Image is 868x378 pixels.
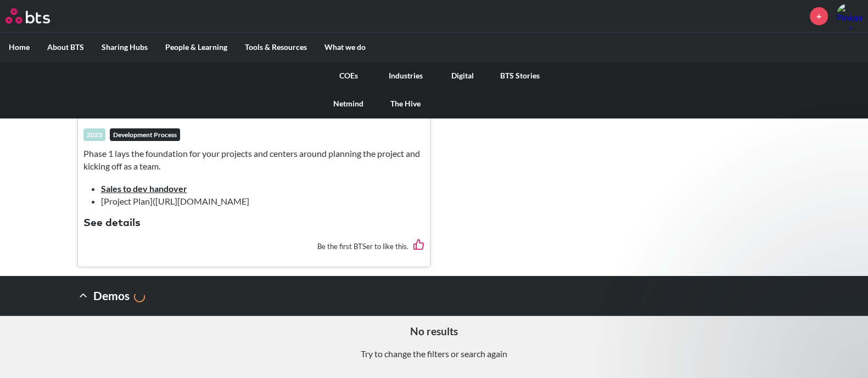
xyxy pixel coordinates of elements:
a: + [810,7,828,25]
img: Pinkamol Ruckpao [836,3,863,29]
iframe: Intercom notifications message [648,154,868,348]
a: Profile [836,3,863,29]
div: 2023 [83,128,105,142]
label: People & Learning [156,33,236,61]
button: See details [83,216,141,231]
label: About BTS [38,33,93,61]
h5: No results [8,324,860,339]
a: Sales to dev handover [101,183,187,194]
iframe: Intercom live chat [831,341,857,367]
div: Be the first BTSer to like this. [83,231,424,261]
p: Try to change the filters or search again [8,348,860,360]
label: Sharing Hubs [93,33,156,61]
p: Phase 1 lays the foundation for your projects and centers around planning the project and kicking... [83,148,424,172]
li: [Project Plan]([URL][DOMAIN_NAME] [101,195,416,207]
img: BTS Logo [5,8,50,24]
em: Development Process [110,128,180,142]
h2: Demos [77,285,145,307]
label: What we do [316,33,374,61]
a: Go home [5,8,70,24]
label: Tools & Resources [236,33,316,61]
